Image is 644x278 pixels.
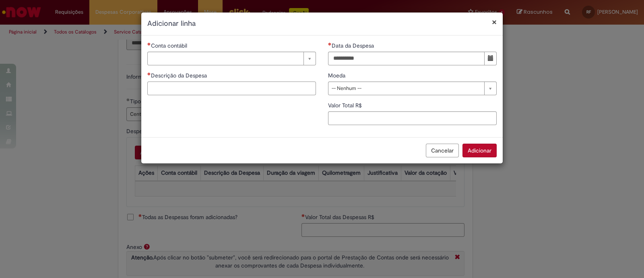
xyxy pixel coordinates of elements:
a: Limpar campo Conta contábil [147,52,316,65]
span: Necessários [328,42,332,46]
span: -- Nenhum -- [332,82,480,95]
span: Necessários [147,42,151,46]
input: Valor Total R$ [328,111,497,125]
span: Moeda [328,72,347,79]
span: Descrição da Despesa [151,72,208,79]
span: Necessários [147,72,151,75]
button: Cancelar [426,144,459,157]
span: Valor Total R$ [328,102,363,109]
input: Data da Despesa [328,52,485,65]
button: Fechar modal [492,18,497,26]
span: Data da Despesa [332,42,376,49]
button: Adicionar [462,144,497,157]
input: Descrição da Despesa [147,82,316,95]
h2: Adicionar linha [147,19,497,29]
span: Necessários - Conta contábil [151,42,189,49]
button: Mostrar calendário para Data da Despesa [484,52,497,65]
